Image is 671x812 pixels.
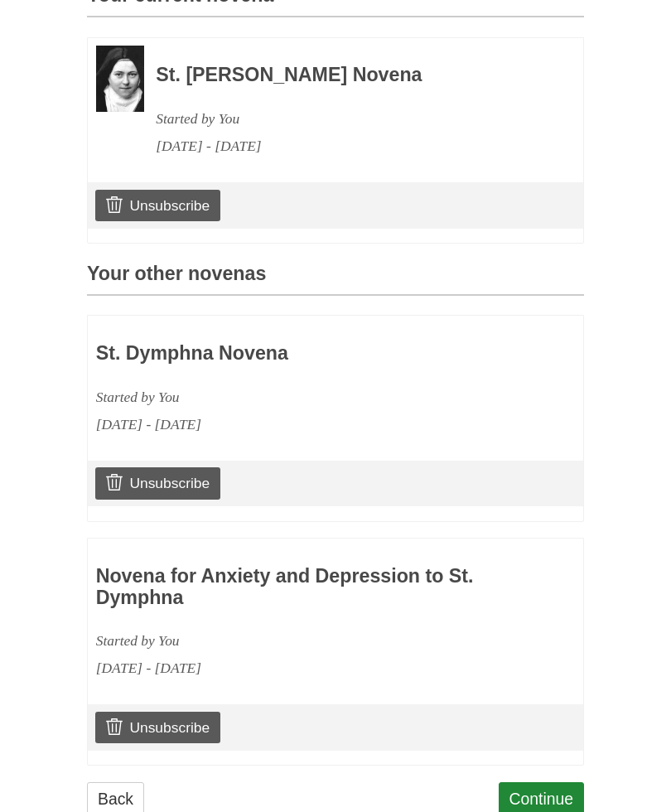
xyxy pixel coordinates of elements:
[96,655,479,682] div: [DATE] - [DATE]
[96,627,479,655] div: Started by You
[96,384,479,411] div: Started by You
[96,411,479,438] div: [DATE] - [DATE]
[96,46,144,112] img: Novena image
[156,65,538,86] h3: St. [PERSON_NAME] Novena
[96,566,479,608] h3: Novena for Anxiety and Depression to St. Dymphna
[156,133,538,160] div: [DATE] - [DATE]
[87,263,584,296] h3: Your other novenas
[95,190,220,221] a: Unsubscribe
[156,105,538,133] div: Started by You
[95,467,220,499] a: Unsubscribe
[96,343,479,365] h3: St. Dymphna Novena
[95,712,220,743] a: Unsubscribe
